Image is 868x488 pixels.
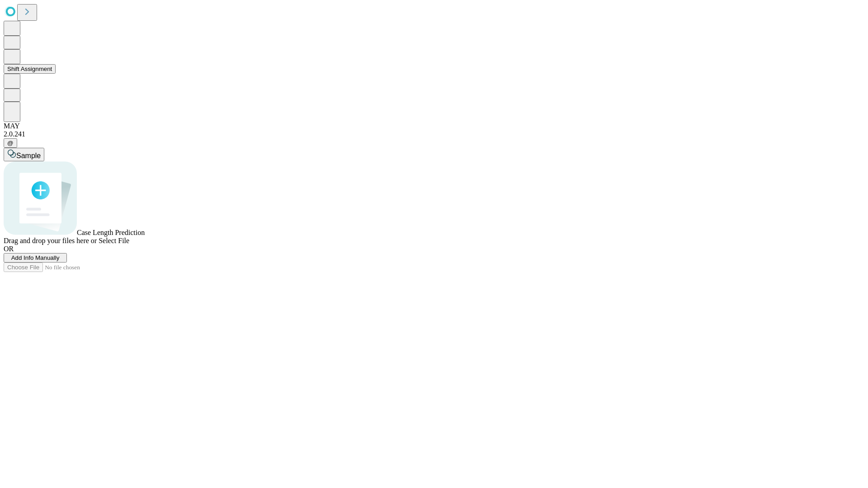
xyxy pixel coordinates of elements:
[4,64,56,74] button: Shift Assignment
[4,130,864,138] div: 2.0.241
[11,254,60,261] span: Add Info Manually
[4,148,44,161] button: Sample
[99,237,129,244] span: Select File
[4,245,14,253] span: OR
[4,122,864,130] div: MAY
[4,237,97,244] span: Drag and drop your files here or
[77,229,145,236] span: Case Length Prediction
[4,138,17,148] button: @
[16,152,41,160] span: Sample
[7,140,14,146] span: @
[4,253,67,263] button: Add Info Manually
